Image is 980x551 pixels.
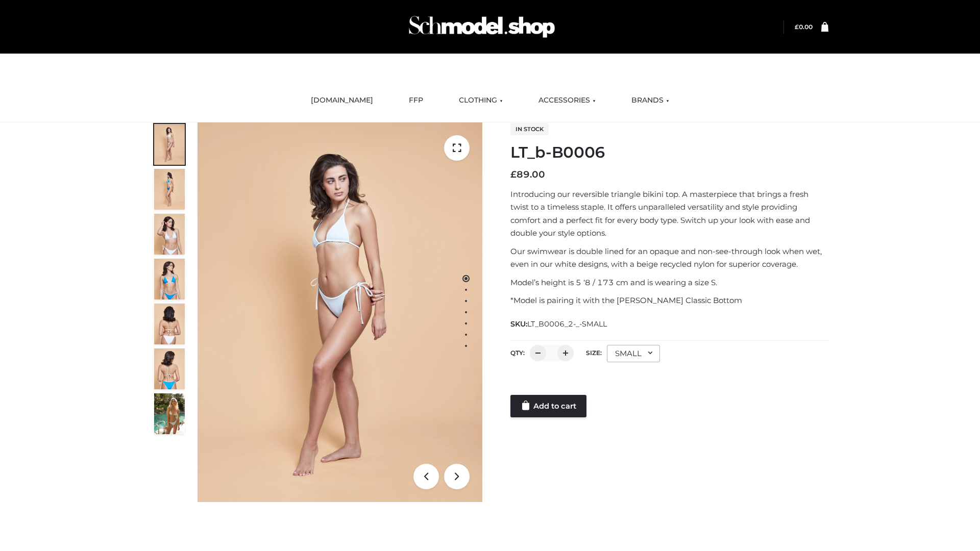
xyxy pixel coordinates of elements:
[154,214,185,255] img: ArielClassicBikiniTop_CloudNine_AzureSky_OW114ECO_3-scaled.jpg
[586,349,602,357] label: Size:
[451,89,510,112] a: CLOTHING
[510,245,828,271] p: Our swimwear is double lined for an opaque and non-see-through look when wet, even in our white d...
[154,259,185,299] img: ArielClassicBikiniTop_CloudNine_AzureSky_OW114ECO_4-scaled.jpg
[510,276,828,289] p: Model’s height is 5 ‘8 / 173 cm and is wearing a size S.
[154,124,185,165] img: ArielClassicBikiniTop_CloudNine_AzureSky_OW114ECO_1-scaled.jpg
[510,188,828,240] p: Introducing our reversible triangle bikini top. A masterpiece that brings a fresh twist to a time...
[154,169,185,210] img: ArielClassicBikiniTop_CloudNine_AzureSky_OW114ECO_2-scaled.jpg
[401,89,431,112] a: FFP
[607,345,660,362] div: SMALL
[198,122,482,502] img: ArielClassicBikiniTop_CloudNine_AzureSky_OW114ECO_1
[510,318,608,330] span: SKU:
[510,294,828,307] p: *Model is pairing it with the [PERSON_NAME] Classic Bottom
[405,7,558,47] img: Schmodel Admin 964
[510,349,525,357] label: QTY:
[527,319,607,329] span: LT_B0006_2-_-SMALL
[303,89,381,112] a: [DOMAIN_NAME]
[154,393,185,434] img: Arieltop_CloudNine_AzureSky2.jpg
[510,169,517,180] span: £
[510,395,586,417] a: Add to cart
[154,304,185,344] img: ArielClassicBikiniTop_CloudNine_AzureSky_OW114ECO_7-scaled.jpg
[531,89,603,112] a: ACCESSORIES
[510,143,828,162] h1: LT_b-B0006
[795,23,813,31] a: £0.00
[154,348,185,389] img: ArielClassicBikiniTop_CloudNine_AzureSky_OW114ECO_8-scaled.jpg
[510,123,549,135] span: In stock
[795,23,799,31] span: £
[795,23,813,31] bdi: 0.00
[510,169,545,180] bdi: 89.00
[624,89,677,112] a: BRANDS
